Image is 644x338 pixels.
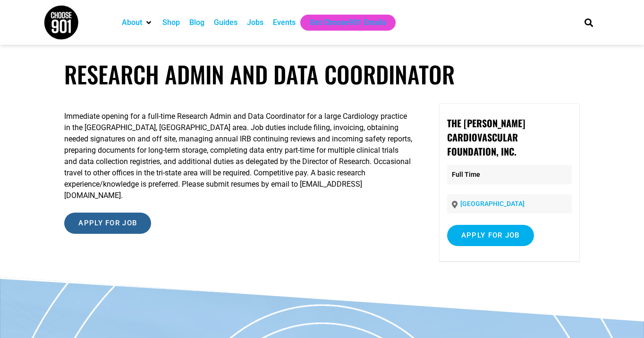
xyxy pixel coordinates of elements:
input: Apply for job [64,213,151,234]
a: Shop [162,17,180,28]
a: About [122,17,142,28]
a: Blog [189,17,204,28]
p: Full Time [447,165,572,184]
a: Events [273,17,296,28]
p: Immediate opening for a full-time Research Admin and Data Coordinator for a large Cardiology prac... [64,111,413,201]
nav: Main nav [117,15,568,31]
a: Jobs [247,17,263,28]
input: Apply for job [447,225,534,246]
a: Guides [214,17,237,28]
strong: The [PERSON_NAME] Cardiovascular Foundation, Inc. [447,116,525,158]
a: Get Choose901 Emails [310,17,386,28]
div: About [117,15,158,31]
h1: Research Admin and Data Coordinator [64,60,579,88]
a: [GEOGRAPHIC_DATA] [460,200,525,207]
div: Search [581,15,597,30]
